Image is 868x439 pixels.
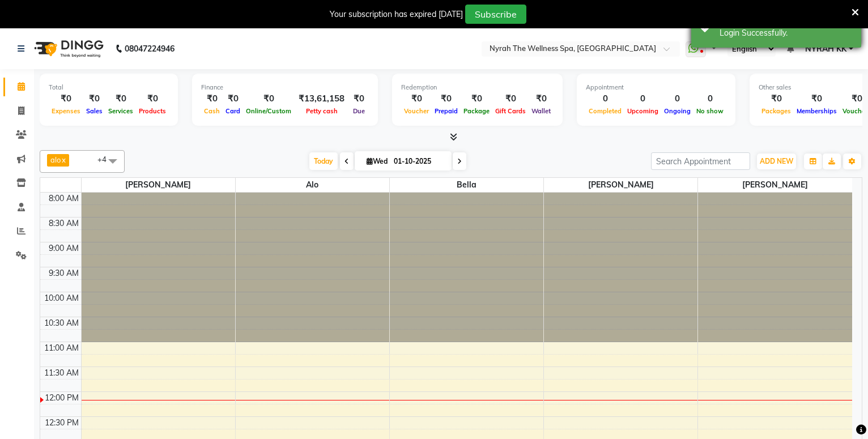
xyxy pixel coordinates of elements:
[309,152,338,170] span: Today
[586,92,624,105] div: 0
[50,155,61,164] span: alo
[49,92,83,105] div: ₹0
[529,107,554,115] span: Wallet
[136,92,169,105] div: ₹0
[586,83,726,92] div: Appointment
[294,92,349,105] div: ₹13,61,158
[693,92,726,105] div: 0
[492,92,529,105] div: ₹0
[46,193,81,204] div: 8:00 AM
[401,107,432,115] span: Voucher
[624,92,661,105] div: 0
[201,83,369,92] div: Finance
[42,417,81,429] div: 12:30 PM
[401,83,554,92] div: Redemption
[136,107,169,115] span: Products
[390,153,447,170] input: 2025-10-01
[432,92,461,105] div: ₹0
[46,242,81,254] div: 9:00 AM
[83,107,105,115] span: Sales
[105,92,136,105] div: ₹0
[236,178,389,192] span: alo
[223,92,243,105] div: ₹0
[82,178,235,192] span: [PERSON_NAME]
[661,92,693,105] div: 0
[364,157,390,165] span: Wed
[390,178,543,192] span: bella
[49,107,83,115] span: Expenses
[698,178,852,192] span: [PERSON_NAME]
[42,367,81,379] div: 11:30 AM
[805,43,846,55] span: NYRAH KK
[529,92,554,105] div: ₹0
[624,107,661,115] span: Upcoming
[720,27,853,39] div: Login Successfully.
[350,107,368,115] span: Due
[42,392,81,404] div: 12:00 PM
[759,107,794,115] span: Packages
[465,5,526,24] button: Subscribe
[432,107,461,115] span: Prepaid
[97,155,115,164] span: +4
[125,33,175,65] b: 08047224946
[49,83,169,92] div: Total
[759,92,794,105] div: ₹0
[303,107,341,115] span: Petty cash
[586,107,624,115] span: Completed
[42,292,81,304] div: 10:00 AM
[544,178,697,192] span: [PERSON_NAME]
[29,33,107,65] img: logo
[105,107,136,115] span: Services
[794,107,840,115] span: Memberships
[83,92,105,105] div: ₹0
[651,152,750,170] input: Search Appointment
[46,267,81,279] div: 9:30 AM
[223,107,243,115] span: Card
[243,107,294,115] span: Online/Custom
[243,92,294,105] div: ₹0
[46,218,81,229] div: 8:30 AM
[201,107,223,115] span: Cash
[760,157,793,165] span: ADD NEW
[794,92,840,105] div: ₹0
[757,154,796,169] button: ADD NEW
[349,92,369,105] div: ₹0
[42,342,81,354] div: 11:00 AM
[42,317,81,329] div: 10:30 AM
[61,155,66,164] a: x
[201,92,223,105] div: ₹0
[661,107,693,115] span: Ongoing
[330,8,463,20] div: Your subscription has expired [DATE]
[693,107,726,115] span: No show
[461,107,492,115] span: Package
[401,92,432,105] div: ₹0
[461,92,492,105] div: ₹0
[492,107,529,115] span: Gift Cards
